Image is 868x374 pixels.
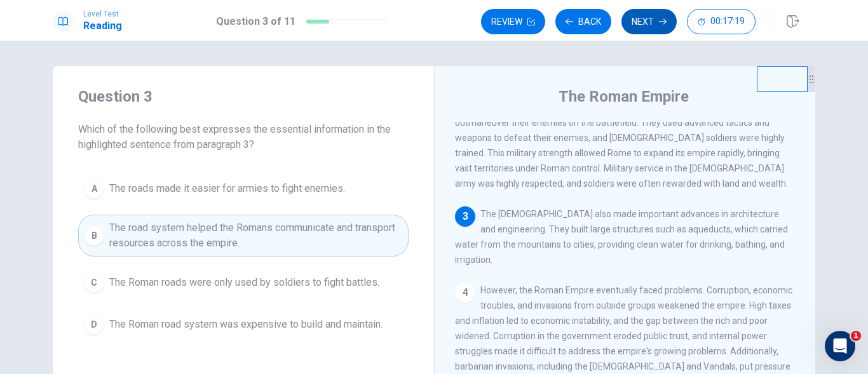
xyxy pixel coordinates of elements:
h4: Question 3 [78,86,409,107]
div: B [84,225,104,246]
span: The road system helped the Romans communicate and transport resources across the empire. [109,220,403,251]
h1: Reading [83,18,122,34]
div: 4 [455,283,475,303]
span: The Roman road system was expensive to build and maintain. [109,317,383,332]
button: CThe Roman roads were only used by soldiers to fight battles. [78,267,409,298]
span: The Roman roads were only used by soldiers to fight battles. [109,275,379,290]
div: 3 [455,206,475,227]
span: 1 [851,331,861,341]
iframe: Intercom live chat [825,331,855,361]
button: DThe Roman road system was expensive to build and maintain. [78,309,409,340]
button: BThe road system helped the Romans communicate and transport resources across the empire. [78,215,409,257]
div: A [84,178,104,199]
div: D [84,314,104,335]
button: Back [555,9,611,34]
span: Rome began as a small city-state in [GEOGRAPHIC_DATA]. Over time, it grew by conquering neighbori... [455,57,796,189]
h4: The Roman Empire [559,86,689,107]
button: Next [621,9,677,34]
span: 00:17:19 [710,17,745,27]
span: The roads made it easier for armies to fight enemies. [109,181,345,196]
h1: Question 3 of 11 [216,14,295,29]
div: C [84,272,104,293]
span: Which of the following best expresses the essential information in the highlighted sentence from ... [78,122,409,152]
button: 00:17:19 [687,9,756,34]
span: The [DEMOGRAPHIC_DATA] also made important advances in architecture and engineering. They built l... [455,209,788,265]
span: Level Test [83,10,122,18]
button: Review [481,9,545,34]
button: AThe roads made it easier for armies to fight enemies. [78,173,409,204]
